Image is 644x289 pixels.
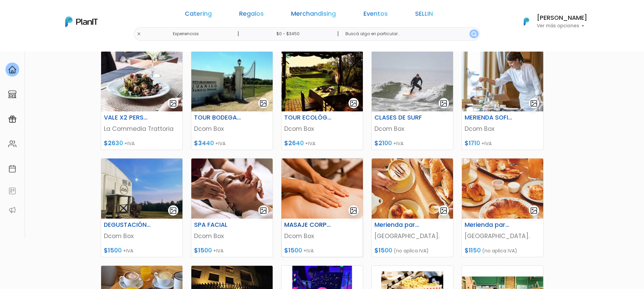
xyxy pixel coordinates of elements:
[465,246,481,254] span: $1150
[372,159,453,219] img: thumb_08DB2075-616A-44DA-8B26-3AE46993C98E.jpeg
[374,139,392,147] span: $2100
[8,140,16,148] img: people-662611757002400ad9ed0e3c099ab2801c6687ba6c219adb57efc949bc21e19d.svg
[8,165,16,173] img: calendar-87d922413cdce8b2cf7b7f5f62616a5cf9e4887200fb71536465627b3292af00.svg
[284,232,360,240] p: Dcom Box
[191,158,273,257] a: gallery-light SPA FACIAL Dcom Box $1500 +IVA
[340,27,480,41] input: Buscá algo en particular..
[415,11,433,19] a: SELLIN
[364,11,388,19] a: Eventos
[194,139,214,147] span: $3440
[239,11,264,19] a: Regalos
[137,32,141,36] img: close-6986928ebcb1d6c9903e3b54e860dbc4d054630f23adef3a32610726dff6a82b.svg
[462,51,544,150] a: gallery-light MERIENDA SOFITEL Dcom Box $1710 +IVA
[370,221,426,229] h6: Merienda para 2
[104,124,180,133] p: La Commedia Trattoria
[281,158,363,257] a: gallery-light MASAJE CORPORAL Dcom Box $1500 +IVA
[259,99,267,107] img: gallery-light
[190,114,246,121] h6: TOUR BODEGA JOANICÓ
[461,221,517,229] h6: Merienda para 2 Dúo Dulce
[191,51,273,111] img: thumb_ed.jpg
[169,207,177,215] img: gallery-light
[124,140,135,147] span: +IVA
[462,159,543,219] img: thumb_WhatsApp_Image_2024-05-14_at_10.28.08.jpeg
[371,158,453,257] a: gallery-light Merienda para 2 [GEOGRAPHIC_DATA]. $1500 (no aplica IVA)
[291,11,336,19] a: Merchandising
[8,66,16,74] img: home-e721727adea9d79c4d83392d1f703f7f8bce08238fde08b1acbfd93340b81755.svg
[462,158,544,257] a: gallery-light Merienda para 2 Dúo Dulce [GEOGRAPHIC_DATA]. $1150 (no aplica IVA)
[519,14,534,29] img: PlanIt Logo
[482,247,517,254] span: (no aplica IVA)
[350,207,357,215] img: gallery-light
[370,114,426,121] h6: CLASES DE SURF
[374,246,392,254] span: $1500
[8,206,16,214] img: partners-52edf745621dab592f3b2c58e3bca9d71375a7ef29c3b500c9f145b62cc070d4.svg
[393,140,403,147] span: +IVA
[303,247,314,254] span: +IVA
[8,115,16,123] img: campaigns-02234683943229c281be62815700db0a1741e53638e28bf9629b52c665b00959.svg
[280,221,336,229] h6: MASAJE CORPORAL
[169,99,177,107] img: gallery-light
[213,247,223,254] span: +IVA
[440,207,448,215] img: gallery-light
[461,114,517,121] h6: MERIENDA SOFITEL
[65,16,98,27] img: PlanIt Logo
[465,139,480,147] span: $1710
[194,232,270,240] p: Dcom Box
[281,51,363,150] a: gallery-light TOUR ECOLÓGICO - DÍA DE CAMPO EN EL HUMEDAL LA MACARENA Dcom Box $2640 +IVA
[100,114,156,121] h6: VALE X2 PERSONAS
[100,221,156,229] h6: DEGUSTACIÓN BODEGA
[194,124,270,133] p: Dcom Box
[215,140,225,147] span: +IVA
[374,232,450,240] p: [GEOGRAPHIC_DATA].
[537,24,587,28] p: Ver más opciones
[104,246,122,254] span: $1500
[191,159,273,219] img: thumb_2AAA59ED-4AB8-4286-ADA8-D238202BF1A2.jpeg
[462,51,543,111] img: thumb_WhatsApp_Image_2024-04-18_at_14.35.47.jpeg
[101,159,182,219] img: thumb_Captura_de_pantalla_2024-04-18_163654.png
[440,99,448,107] img: gallery-light
[374,124,450,133] p: Dcom Box
[284,246,302,254] span: $1500
[104,139,123,147] span: $2630
[237,30,239,38] p: |
[282,159,363,219] img: thumb_EEBA820B-9A13-4920-8781-964E5B39F6D7.jpeg
[537,15,587,21] h6: [PERSON_NAME]
[481,140,492,147] span: +IVA
[259,207,267,215] img: gallery-light
[515,13,587,30] button: PlanIt Logo [PERSON_NAME] Ver más opciones
[372,51,453,111] img: thumb_WhatsApp_Image_2023-09-04_at_10.34.55_AM.jpeg
[101,51,182,111] img: thumb_WhatsApp_Image_2022-06-22_at_3.14.10_PM.jpeg
[123,247,133,254] span: +IVA
[101,158,183,257] a: gallery-light DEGUSTACIÓN BODEGA Dcom Box $1500 +IVA
[350,99,357,107] img: gallery-light
[465,232,540,240] p: [GEOGRAPHIC_DATA].
[101,51,183,150] a: gallery-light VALE X2 PERSONAS La Commedia Trattoria $2630 +IVA
[35,6,98,20] div: ¿Necesitás ayuda?
[280,114,336,121] h6: TOUR ECOLÓGICO - DÍA DE CAMPO EN EL HUMEDAL LA MACARENA
[465,124,540,133] p: Dcom Box
[104,232,180,240] p: Dcom Box
[284,139,304,147] span: $2640
[191,51,273,150] a: gallery-light TOUR BODEGA JOANICÓ Dcom Box $3440 +IVA
[185,11,212,19] a: Catering
[471,31,477,37] img: search_button-432b6d5273f82d61273b3651a40e1bd1b912527efae98b1b7a1b2c0702e16a8d.svg
[337,30,339,38] p: |
[8,187,16,195] img: feedback-78b5a0c8f98aac82b08bfc38622c3050aee476f2c9584af64705fc4e61158814.svg
[371,51,453,150] a: gallery-light CLASES DE SURF Dcom Box $2100 +IVA
[394,247,429,254] span: (no aplica IVA)
[530,99,538,107] img: gallery-light
[8,90,16,98] img: marketplace-4ceaa7011d94191e9ded77b95e3339b90024bf715f7c57f8cf31f2d8c509eaba.svg
[194,246,212,254] span: $1500
[282,51,363,111] img: thumb_La_Macarena__2_.jpg
[190,221,246,229] h6: SPA FACIAL
[284,124,360,133] p: Dcom Box
[305,140,315,147] span: +IVA
[530,207,538,215] img: gallery-light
